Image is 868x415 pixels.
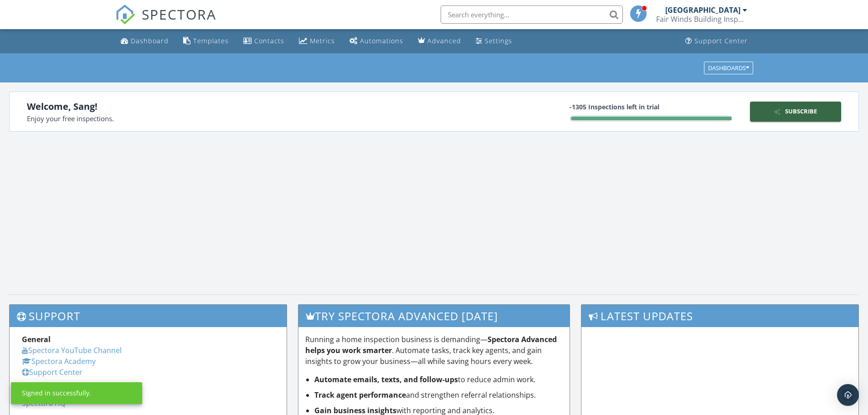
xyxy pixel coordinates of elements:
[570,102,732,112] div: -1305 Inspections left in trial
[472,33,516,50] a: Settings
[305,334,563,367] p: Running a home inspection business is demanding— . Automate tasks, track key agents, and gain ins...
[314,389,563,400] li: and strengthen referral relationships.
[754,107,837,116] div: Subscribe
[360,36,403,45] div: Automations
[22,334,51,344] strong: General
[240,33,288,50] a: Contacts
[22,356,96,366] a: Spectora Academy
[310,36,335,45] div: Metrics
[298,305,570,327] h3: Try spectora advanced [DATE]
[750,102,841,122] a: Subscribe
[193,36,229,45] div: Templates
[295,33,339,50] a: Metrics
[665,5,740,15] div: [GEOGRAPHIC_DATA]
[142,5,216,24] span: SPECTORA
[314,390,406,400] strong: Track agent performance
[581,305,858,327] h3: Latest Updates
[682,33,751,50] a: Support Center
[346,33,407,50] a: Automations (Basic)
[22,345,122,355] a: Spectora YouTube Channel
[314,374,458,384] strong: Automate emails, texts, and follow-ups
[314,374,563,385] li: to reduce admin work.
[115,12,216,31] a: SPECTORA
[22,367,82,377] a: Support Center
[254,36,284,45] div: Contacts
[704,61,753,74] button: Dashboards
[27,113,434,124] div: Enjoy your free inspections.
[708,65,749,71] div: Dashboards
[656,15,747,24] div: Fair Winds Building Inspection Services, LLC
[10,305,287,327] h3: Support
[837,384,859,406] div: Open Intercom Messenger
[485,36,512,45] div: Settings
[27,100,434,113] div: Welcome, Sang!
[22,389,91,398] div: Signed in successfully.
[115,5,135,25] img: The Best Home Inspection Software - Spectora
[22,387,274,398] div: Ask the community
[441,5,623,24] input: Search everything...
[117,33,172,50] a: Dashboard
[22,398,66,408] a: Spectora HQ
[774,108,785,115] img: icon-sparkles-377fab4bbd7c819a5895.svg
[694,36,748,45] div: Support Center
[414,33,465,50] a: Advanced
[305,334,557,355] strong: Spectora Advanced helps you work smarter
[131,36,169,45] div: Dashboard
[427,36,461,45] div: Advanced
[180,33,232,50] a: Templates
